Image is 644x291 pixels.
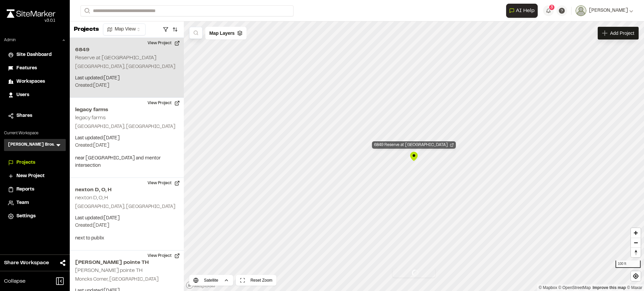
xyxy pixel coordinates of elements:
[631,248,641,257] span: Reset bearing to north
[16,91,29,99] span: Users
[184,21,644,291] canvas: Map
[4,37,16,43] p: Admin
[516,7,535,15] span: AI Help
[372,141,456,149] div: Open Project
[8,91,62,99] a: Users
[75,235,178,242] p: next to publix
[75,259,178,267] h2: [PERSON_NAME] pointe TH
[593,285,626,290] a: Map feedback
[16,65,37,72] span: Features
[576,5,586,16] img: User
[8,51,62,59] a: Site Dashboard
[627,285,642,290] a: Maxar
[75,196,108,200] h2: nexton D, O, H
[631,247,641,257] button: Reset bearing to north
[8,159,62,166] a: Projects
[75,276,178,283] p: Moncks Corner, [GEOGRAPHIC_DATA]
[144,38,184,49] button: View Project
[631,271,641,281] button: Find my location
[539,285,557,290] a: Mapbox
[8,78,62,85] a: Workspaces
[8,142,55,148] h3: [PERSON_NAME] Bros.
[543,5,554,16] button: 3
[80,5,93,16] button: Search
[16,78,45,85] span: Workspaces
[506,4,540,18] div: Open AI Assistant
[75,116,106,120] h2: legacy farms
[16,51,52,59] span: Site Dashboard
[209,29,234,37] span: Map Layers
[8,112,62,120] a: Shares
[7,9,55,18] img: rebrand.png
[75,222,178,229] p: Created: [DATE]
[75,75,178,82] p: Last updated: [DATE]
[75,82,178,89] p: Created: [DATE]
[409,151,419,161] div: Map marker
[75,268,143,273] h2: [PERSON_NAME] pointe TH
[558,285,591,290] a: OpenStreetMap
[16,112,32,120] span: Shares
[16,213,36,220] span: Settings
[75,155,178,169] p: near [GEOGRAPHIC_DATA] and mentor intersection
[186,281,215,289] a: Mapbox logo
[4,277,25,285] span: Collapse
[4,259,49,267] span: Share Workspace
[8,213,62,220] a: Settings
[8,199,62,207] a: Team
[16,172,45,180] span: New Project
[8,186,62,193] a: Reports
[8,65,62,72] a: Features
[576,5,633,16] button: [PERSON_NAME]
[75,142,178,149] p: Created: [DATE]
[8,172,62,180] a: New Project
[75,186,178,194] h2: nexton D, O, H
[615,261,641,268] div: 100 ft
[16,186,34,193] span: Reports
[610,30,634,37] span: Add Project
[631,238,641,247] button: Zoom out
[589,7,628,14] span: [PERSON_NAME]
[75,63,178,71] p: [GEOGRAPHIC_DATA], [GEOGRAPHIC_DATA]
[550,4,553,10] span: 3
[75,46,178,54] h2: 6849
[144,250,184,261] button: View Project
[631,228,641,238] button: Zoom in
[4,130,66,136] p: Current Workspace
[144,98,184,108] button: View Project
[144,178,184,189] button: View Project
[75,135,178,142] p: Last updated: [DATE]
[74,25,99,34] p: Projects
[236,275,276,286] button: Reset Zoom
[189,275,233,286] button: Satellite
[75,56,156,60] h2: Reserve at [GEOGRAPHIC_DATA]
[7,18,55,24] div: Oh geez...please don't...
[75,106,178,114] h2: legacy farms
[75,215,178,222] p: Last updated: [DATE]
[506,4,538,18] button: Open AI Assistant
[16,159,35,166] span: Projects
[75,123,178,131] p: [GEOGRAPHIC_DATA], [GEOGRAPHIC_DATA]
[16,199,29,207] span: Team
[75,203,178,211] p: [GEOGRAPHIC_DATA], [GEOGRAPHIC_DATA]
